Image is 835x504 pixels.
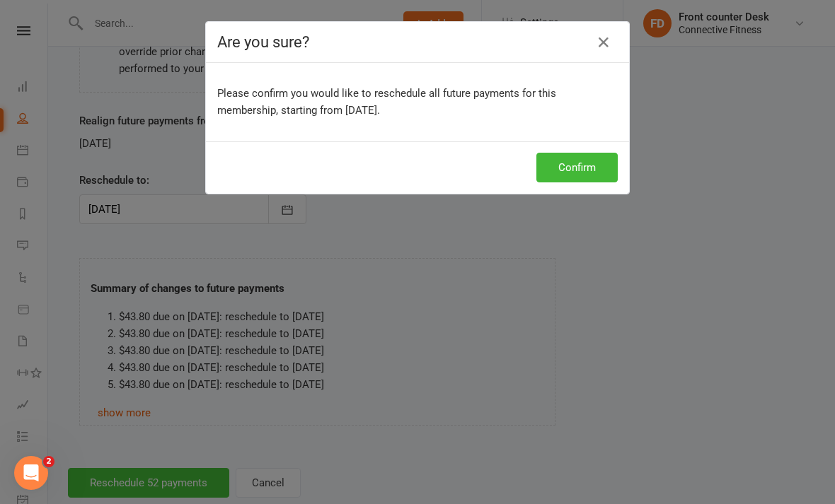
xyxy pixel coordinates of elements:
[536,153,618,182] button: Confirm
[14,456,48,490] iframe: Intercom live chat
[43,456,54,467] span: 2
[592,31,615,54] button: Close
[217,33,618,51] h4: Are you sure?
[217,87,556,117] span: Please confirm you would like to reschedule all future payments for this membership, starting fro...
